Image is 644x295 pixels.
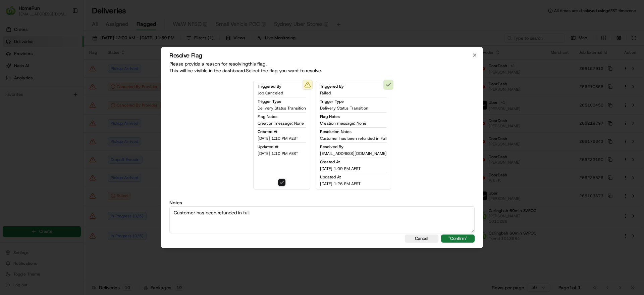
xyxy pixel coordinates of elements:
[320,151,387,156] span: [EMAIL_ADDRESS][DOMAIN_NAME]
[258,99,281,104] span: Trigger Type
[405,235,438,243] button: Cancel
[320,166,361,171] span: [DATE] 1:09 PM AEST
[258,136,298,141] span: [DATE] 1:10 PM AEST
[258,114,277,119] span: Flag Notes
[258,129,277,134] span: Created At
[320,129,352,134] span: Resolution Notes
[258,144,278,150] span: Updated At
[320,144,343,150] span: Resolved By
[320,159,340,165] span: Created At
[320,84,344,89] span: Triggered By
[320,181,361,186] span: [DATE] 1:26 PM AEST
[169,200,475,205] label: Notes
[320,114,340,119] span: Flag Notes
[169,206,475,233] textarea: Customer has been refunded in full
[320,121,366,126] span: Creation message: None
[169,60,475,74] p: Please provide a reason for resolving this flag . This will be visible in the dashboard. Select t...
[258,121,304,126] span: Creation message: None
[258,151,298,156] span: [DATE] 1:10 PM AEST
[320,90,331,96] span: Failed
[320,99,344,104] span: Trigger Type
[320,174,341,180] span: Updated At
[320,106,368,111] span: Delivery Status Transition
[441,235,475,243] button: "Confirm"
[258,90,283,96] span: Job Canceled
[258,106,306,111] span: Delivery Status Transition
[169,52,475,58] h2: Resolve Flag
[320,136,387,141] span: Customer has been refunded in Full
[258,84,281,89] span: Triggered By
